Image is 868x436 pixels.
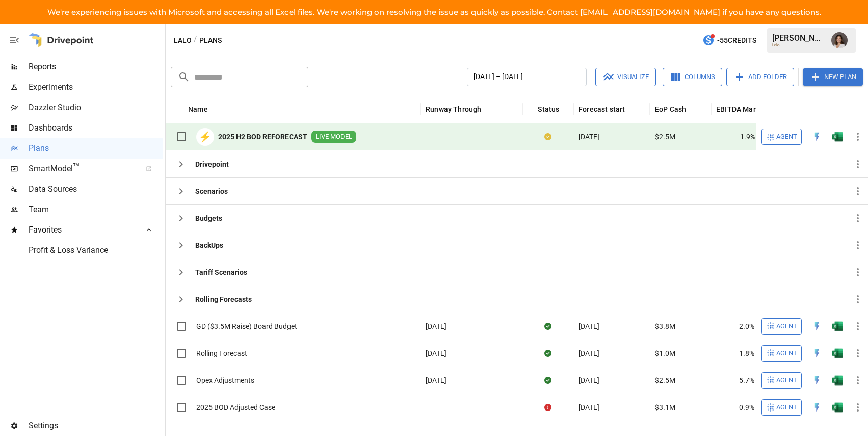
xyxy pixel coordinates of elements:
div: Sync complete [544,375,551,386]
span: 5.7% [739,375,754,386]
div: / [194,34,197,47]
img: quick-edit-flash.b8aec18c.svg [812,321,822,331]
div: Open in Excel [832,348,843,358]
button: Agent [761,399,802,416]
img: g5qfjXmAAAAABJRU5ErkJggg== [832,348,843,358]
div: Open in Excel [832,132,843,142]
span: -55 Credits [717,34,756,47]
div: Open in Quick Edit [812,132,822,142]
img: quick-edit-flash.b8aec18c.svg [812,132,822,142]
img: Franziska Ibscher [831,32,848,48]
button: Agent [761,372,802,389]
div: [DATE] [573,367,650,394]
span: 2.0% [739,321,754,331]
span: [DATE] [426,321,446,331]
span: Agent [776,348,797,360]
div: Sync complete [544,348,551,358]
span: Settings [29,420,163,432]
div: [PERSON_NAME] [772,33,825,43]
button: [DATE] – [DATE] [467,68,587,86]
img: quick-edit-flash.b8aec18c.svg [812,402,822,413]
button: -55Credits [698,31,760,50]
button: Add Folder [726,68,794,86]
button: Agent [761,129,802,145]
b: Rolling Forecasts [195,294,252,304]
span: GD ($3.5M Raise) Board Budget [196,321,297,331]
span: Agent [776,131,797,143]
span: Reports [29,61,163,73]
div: Runway Through [426,105,481,113]
b: Scenarios [195,186,228,196]
span: LIVE MODEL [311,132,356,142]
div: [DATE] [573,313,650,340]
div: Open in Quick Edit [812,348,822,358]
div: Error during sync. [544,402,551,413]
span: 2025 BOD Adjusted Case [196,402,275,413]
img: g5qfjXmAAAAABJRU5ErkJggg== [832,402,843,413]
div: [DATE] [573,394,650,421]
div: Open in Quick Edit [812,375,822,386]
button: Columns [663,68,722,86]
span: $3.1M [655,402,675,413]
button: Agent [761,345,802,362]
button: Lalo [174,34,192,47]
img: g5qfjXmAAAAABJRU5ErkJggg== [832,375,843,386]
img: quick-edit-flash.b8aec18c.svg [812,375,822,386]
span: Dazzler Studio [29,101,163,114]
button: Agent [761,318,802,335]
span: $1.0M [655,348,675,358]
div: Status [538,105,559,113]
div: Name [188,105,208,113]
span: ™ [73,161,80,174]
span: Profit & Loss Variance [29,244,163,257]
div: Your plan has changes in Excel that are not reflected in the Drivepoint Data Warehouse, select "S... [544,132,551,142]
span: 0.9% [739,402,754,413]
span: 1.8% [739,348,754,358]
b: Budgets [195,213,222,223]
button: Franziska Ibscher [825,26,854,55]
img: quick-edit-flash.b8aec18c.svg [812,348,822,358]
b: 2025 H2 BOD REFORECAST [218,132,307,142]
div: [DATE] [573,340,650,367]
span: -1.9% [738,132,755,142]
div: Open in Excel [832,375,843,386]
button: Visualize [595,68,656,86]
span: [DATE] [426,375,446,386]
span: Agent [776,375,797,387]
img: g5qfjXmAAAAABJRU5ErkJggg== [832,321,843,331]
div: Open in Quick Edit [812,402,822,413]
span: Plans [29,142,163,155]
span: Rolling Forecast [196,348,247,358]
span: Opex Adjustments [196,375,254,386]
div: Lalo [772,43,825,47]
span: $2.5M [655,132,675,142]
b: Drivepoint [195,159,229,169]
div: [DATE] [573,123,650,150]
span: Data Sources [29,183,163,195]
div: EBITDA Margin [716,105,766,113]
div: Forecast start [578,105,625,113]
span: [DATE] [426,348,446,358]
span: Experiments [29,81,163,93]
div: Open in Quick Edit [812,321,822,331]
span: Team [29,203,163,216]
b: Tariff Scenarios [195,267,247,277]
div: Open in Excel [832,321,843,331]
img: g5qfjXmAAAAABJRU5ErkJggg== [832,132,843,142]
b: BackUps [195,240,223,250]
span: Agent [776,321,797,332]
div: EoP Cash [655,105,686,113]
button: New Plan [803,68,863,86]
div: Sync complete [544,321,551,331]
span: Dashboards [29,122,163,134]
span: SmartModel [29,163,135,175]
span: $2.5M [655,375,675,386]
span: Favorites [29,224,135,236]
span: Agent [776,402,797,414]
span: $3.8M [655,321,675,331]
div: ⚡ [196,128,214,146]
div: Open in Excel [832,402,843,413]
